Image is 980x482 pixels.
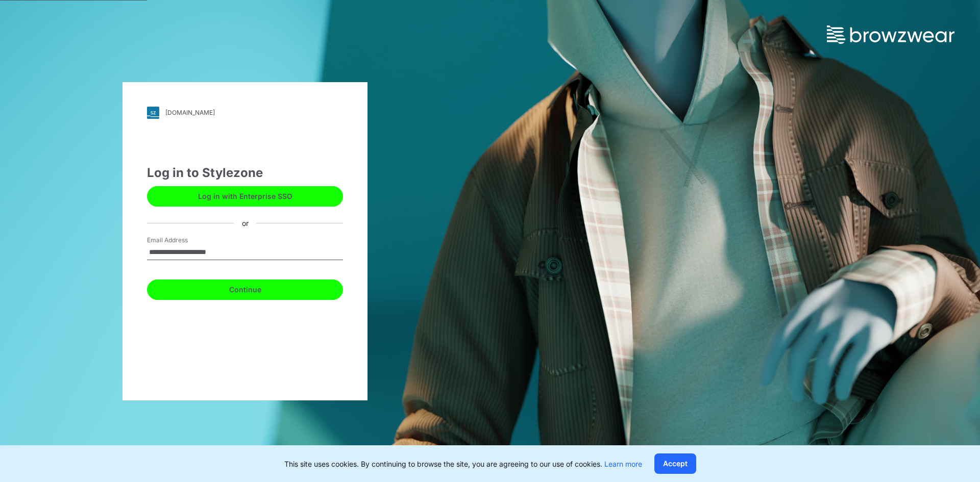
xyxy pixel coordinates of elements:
[284,459,642,469] p: This site uses cookies. By continuing to browse the site, you are agreeing to our use of cookies.
[165,109,215,116] div: [DOMAIN_NAME]
[147,280,343,300] button: Continue
[604,460,642,468] a: Learn more
[147,164,343,182] div: Log in to Stylezone
[147,236,218,245] label: Email Address
[147,107,343,119] a: [DOMAIN_NAME]
[147,186,343,207] button: Log in with Enterprise SSO
[654,453,696,474] button: Accept
[234,218,257,229] div: or
[147,107,159,119] img: svg+xml;base64,PHN2ZyB3aWR0aD0iMjgiIGhlaWdodD0iMjgiIHZpZXdCb3g9IjAgMCAyOCAyOCIgZmlsbD0ibm9uZSIgeG...
[827,26,954,44] img: browzwear-logo.73288ffb.svg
